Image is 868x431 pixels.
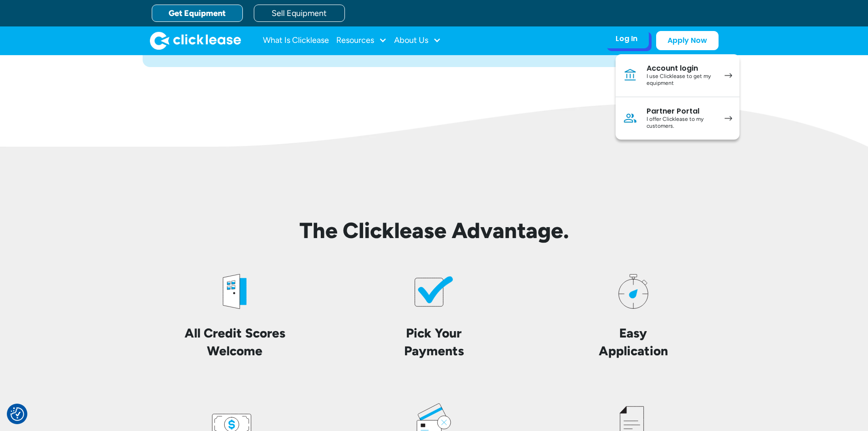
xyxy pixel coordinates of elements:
[150,31,241,50] img: Clicklease logo
[647,64,715,73] div: Account login
[254,5,345,22] a: Sell Equipment
[724,116,732,121] img: arrow
[647,73,715,87] div: I use Clicklease to get my equipment
[647,116,715,130] div: I offer Clicklease to my customers.
[623,68,637,83] img: Bank icon
[150,31,241,50] a: home
[623,111,637,125] img: Person icon
[656,31,719,50] a: Apply Now
[724,73,732,78] img: arrow
[599,324,668,360] h4: Easy Application
[616,54,740,97] a: Account loginI use Clicklease to get my equipment
[616,97,740,140] a: Partner PortalI offer Clicklease to my customers.
[616,54,740,140] nav: Log In
[404,324,464,360] h4: Pick Your Payments
[647,107,715,116] div: Partner Portal
[10,407,24,421] img: Revisit consent button
[394,31,441,50] div: About Us
[263,31,329,50] a: What Is Clicklease
[157,324,313,360] h4: All Credit Scores Welcome
[10,407,24,421] button: Consent Preferences
[616,34,637,43] div: Log In
[143,218,726,244] h2: The Clicklease Advantage.
[152,5,243,22] a: Get Equipment
[336,31,387,50] div: Resources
